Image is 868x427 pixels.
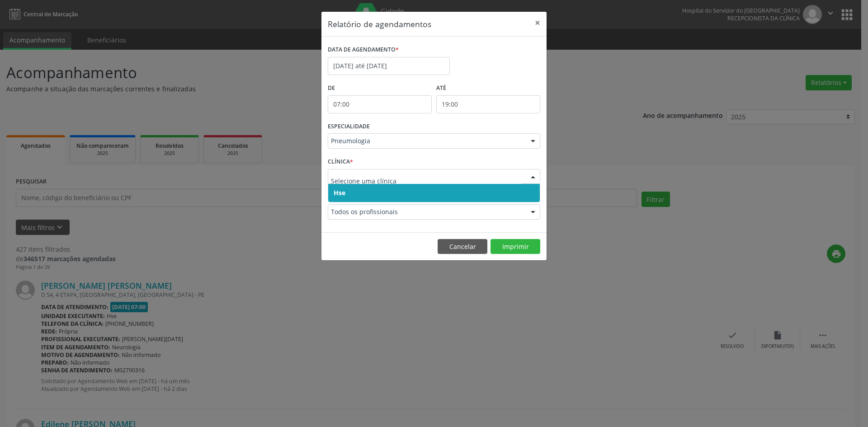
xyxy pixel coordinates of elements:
input: Selecione o horário final [436,95,540,113]
input: Selecione uma data ou intervalo [328,57,450,75]
input: Selecione o horário inicial [328,95,432,113]
label: De [328,81,432,95]
span: Pneumologia [331,136,522,145]
input: Selecione uma clínica [331,172,522,190]
label: ATÉ [436,81,540,95]
button: Cancelar [438,239,487,254]
span: Todos os profissionais [331,207,522,216]
label: CLÍNICA [328,155,353,169]
span: Hse [334,188,345,197]
button: Imprimir [491,239,540,254]
label: ESPECIALIDADE [328,120,370,134]
h5: Relatório de agendamentos [328,18,431,30]
button: Close [528,12,547,34]
label: DATA DE AGENDAMENTO [328,43,399,57]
